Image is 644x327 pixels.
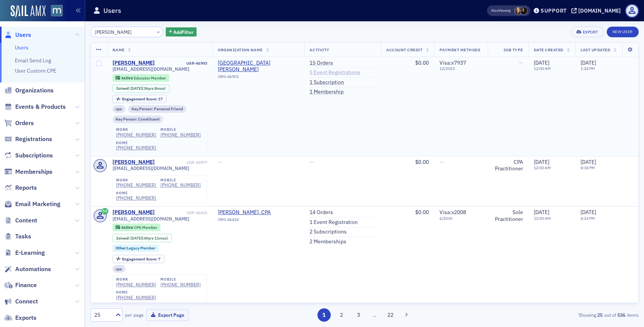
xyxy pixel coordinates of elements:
[317,308,331,322] button: 1
[113,159,155,166] a: [PERSON_NAME]
[534,66,551,71] time: 12:00 AM
[113,234,172,242] div: Joined: 1984-10-08 00:00:00
[15,86,54,95] span: Organizations
[46,5,63,18] a: View Homepage
[130,86,142,91] span: [DATE]
[309,238,346,245] a: 2 Memberships
[113,209,155,216] div: [PERSON_NAME]
[4,119,34,127] a: Orders
[113,84,170,93] div: Joined: 1989-01-23 00:00:00
[309,69,360,76] a: 5 Event Registrations
[155,28,162,35] button: ×
[15,31,31,39] span: Users
[116,132,156,138] a: [PHONE_NUMBER]
[130,235,142,241] span: [DATE]
[15,57,51,64] a: Email Send Log
[309,219,358,226] a: 1 Event Registration
[113,116,163,123] div: Key Person: Constituent
[121,75,134,81] span: Active
[439,47,480,52] span: Payment Methods
[309,89,344,95] a: 1 Membership
[491,8,511,13] span: Viewing
[116,277,156,282] div: work
[116,225,157,230] a: Active CPA Member
[309,209,333,216] a: 14 Orders
[503,47,523,52] span: Job Type
[415,159,429,165] span: $0.00
[15,265,51,273] span: Automations
[122,96,158,102] span: Engagement Score :
[369,311,380,318] span: …
[4,184,37,192] a: Reports
[218,47,263,52] span: Organization Name
[94,311,111,319] div: 25
[160,182,201,188] a: [PHONE_NUMBER]
[581,209,596,216] span: [DATE]
[90,27,163,37] input: Search…
[116,282,156,287] a: [PHONE_NUMBER]
[160,282,201,287] a: [PHONE_NUMBER]
[116,145,156,151] a: [PHONE_NUMBER]
[439,66,482,71] span: 12 / 2023
[625,4,639,17] span: Profile
[113,216,189,222] span: [EMAIL_ADDRESS][DOMAIN_NAME]
[128,105,186,113] div: Key Person: Personal Friend
[116,290,156,295] div: home
[160,127,201,132] div: mobile
[439,216,482,221] span: 6 / 2030
[122,256,158,262] span: Engagement Score :
[581,216,595,221] time: 4:14 PM
[309,79,344,86] a: 1 Subscription
[607,27,639,37] a: New User
[4,232,31,241] a: Tasks
[4,31,31,39] a: Users
[116,191,156,195] div: home
[571,27,604,37] button: Export
[218,217,287,225] div: ORG-46424
[309,229,347,235] a: 2 Subscriptions
[218,209,287,216] a: [PERSON_NAME], CPA
[15,119,34,127] span: Orders
[113,265,126,273] div: cpa
[384,308,397,322] button: 22
[309,47,329,52] span: Activity
[534,59,549,66] span: [DATE]
[15,103,66,111] span: Events & Products
[4,281,37,289] a: Finance
[578,7,621,14] div: [DOMAIN_NAME]
[15,67,56,74] a: User Custom CPE
[335,308,348,322] button: 2
[134,75,166,81] span: Educator Member
[113,74,170,82] div: Active: Active: Educator Member
[116,195,156,201] a: [PHONE_NUMBER]
[534,209,549,216] span: [DATE]
[583,30,598,34] div: Export
[116,75,166,80] a: Active Educator Member
[534,216,551,221] time: 12:00 AM
[571,8,623,13] button: [DOMAIN_NAME]
[160,132,201,138] a: [PHONE_NUMBER]
[493,209,523,222] div: Sole Practitioner
[15,249,45,257] span: E-Learning
[122,257,160,261] div: 7
[4,265,51,273] a: Automations
[156,210,207,215] div: USR-46426
[4,200,60,208] a: Email Marketing
[116,236,130,241] span: Joined :
[218,60,299,73] span: Saint James School
[116,182,156,188] a: [PHONE_NUMBER]
[146,309,189,321] button: Export Page
[15,314,36,322] span: Exports
[15,135,52,143] span: Registrations
[218,60,299,73] a: [GEOGRAPHIC_DATA][PERSON_NAME]
[616,311,627,318] strong: 536
[309,159,314,165] span: —
[125,311,144,318] label: per page
[581,165,595,170] time: 8:38 PM
[113,66,189,72] span: [EMAIL_ADDRESS][DOMAIN_NAME]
